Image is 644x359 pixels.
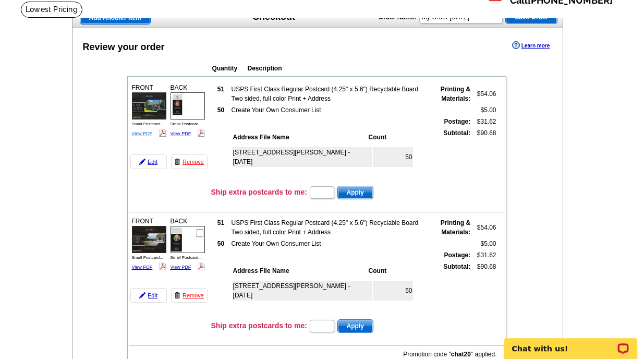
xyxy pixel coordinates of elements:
strong: Postage: [444,252,470,259]
td: Create Your Own Consumer List [231,238,428,249]
img: small-thumb.jpg [171,92,205,119]
img: pdf_logo.png [159,129,166,137]
th: Count [368,266,413,276]
img: pencil-icon.gif [139,292,145,298]
div: BACK [169,81,206,139]
td: $5.00 [472,105,496,115]
a: Learn more [512,41,550,50]
a: View PDF [132,265,153,270]
td: USPS First Class Regular Postcard (4.25" x 5.6") Recyclable Board Two sided, full color Print + A... [231,84,428,104]
td: 50 [373,147,413,167]
h3: Ship extra postcards to me: [211,321,307,330]
td: $90.68 [472,128,496,182]
span: Small Postcard... [171,122,202,126]
strong: 50 [217,106,224,114]
span: Apply [338,320,373,332]
td: $90.68 [472,261,496,316]
span: Apply [338,186,373,199]
img: small-thumb.jpg [132,226,166,253]
td: [STREET_ADDRESS][PERSON_NAME] - [DATE] [233,281,372,301]
span: Small Postcard... [171,255,202,260]
img: trashcan-icon.gif [174,292,180,298]
td: $54.06 [472,84,496,104]
div: FRONT [130,215,168,273]
div: FRONT [130,81,168,139]
a: Remove [171,154,208,169]
td: USPS First Class Regular Postcard (4.25" x 5.6") Recyclable Board Two sided, full color Print + A... [231,218,428,237]
button: Apply [337,186,373,199]
strong: Postage: [444,118,470,125]
img: pencil-icon.gif [139,159,145,165]
b: chat20 [451,351,471,358]
img: pdf_logo.png [197,129,205,137]
td: 50 [373,281,413,301]
span: Small Postcard... [132,255,163,260]
img: pdf_logo.png [197,262,205,270]
a: View PDF [171,265,191,270]
a: Edit [130,154,167,169]
strong: Subtotal: [443,129,470,137]
iframe: LiveChat chat widget [497,326,644,359]
td: [STREET_ADDRESS][PERSON_NAME] - [DATE] [233,147,372,167]
th: Count [368,132,413,142]
img: small-thumb.jpg [171,226,205,253]
button: Apply [337,319,373,333]
td: $5.00 [472,238,496,249]
td: $31.62 [472,250,496,260]
strong: Printing & Materials: [441,219,470,236]
span: Small Postcard... [132,122,163,126]
strong: Printing & Materials: [441,86,470,102]
th: Description [247,63,438,74]
a: Remove [171,288,208,303]
div: Review your order [83,40,165,54]
img: trashcan-icon.gif [174,159,180,165]
a: View PDF [132,131,153,136]
div: BACK [169,215,206,273]
th: Address File Name [233,266,367,276]
td: $31.62 [472,116,496,127]
a: Edit [130,288,167,303]
th: Address File Name [233,132,367,142]
strong: Subtotal: [443,263,470,270]
h3: Ship extra postcards to me: [211,187,307,197]
strong: 50 [217,240,224,247]
a: View PDF [171,131,191,136]
span: Add Another Item [80,11,150,24]
strong: 51 [217,86,224,93]
td: $54.06 [472,218,496,237]
img: pdf_logo.png [159,262,166,270]
strong: 51 [217,219,224,226]
td: Create Your Own Consumer List [231,105,428,115]
th: Quantity [212,63,246,74]
img: small-thumb.jpg [132,92,166,119]
a: Add Another Item [80,11,151,25]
